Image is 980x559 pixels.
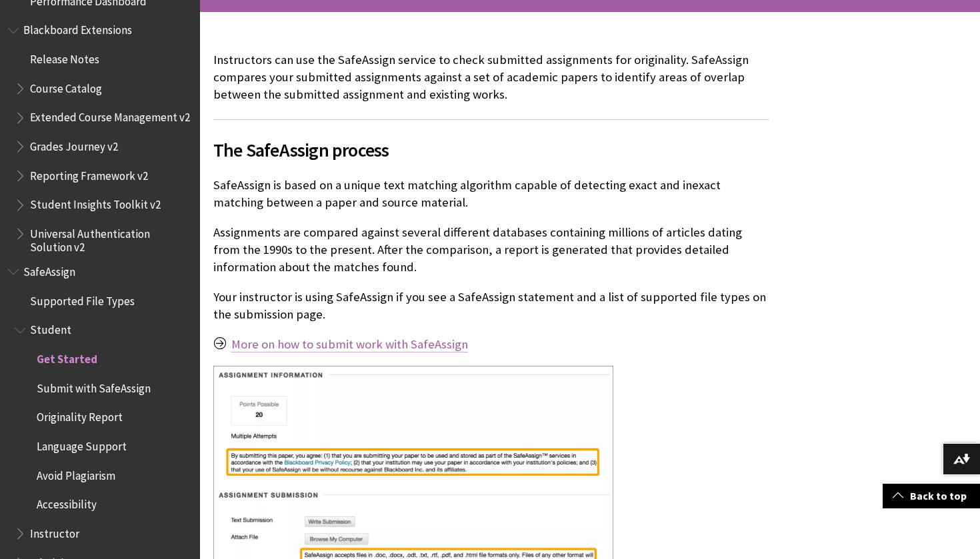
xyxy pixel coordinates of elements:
p: Assignments are compared against several different databases containing millions of articles dati... [213,224,769,277]
span: Student [30,319,71,337]
span: Language Support [37,435,127,453]
span: Universal Authentication Solution v2 [30,223,191,254]
span: Originality Report [37,406,123,424]
span: SafeAssign [23,261,75,279]
span: Course Catalog [30,77,102,95]
span: Submit with SafeAssign [37,377,151,395]
p: Instructors can use the SafeAssign service to check submitted assignments for originality. SafeAs... [213,51,769,104]
span: Supported File Types [30,290,135,308]
span: Blackboard Extensions [23,19,132,37]
span: Extended Course Management v2 [30,107,190,125]
nav: Book outline for Blackboard Extensions [8,19,192,255]
span: The SafeAssign process [213,136,769,164]
span: Avoid Plagiarism [37,464,115,482]
a: More on how to submit work with SafeAssign [231,336,468,352]
p: SafeAssign is based on a unique text matching algorithm capable of detecting exact and inexact ma... [213,177,769,211]
span: Release Notes [30,48,99,66]
span: Accessibility [37,494,97,512]
span: Reporting Framework v2 [30,165,148,183]
span: Get Started [37,348,97,366]
span: Grades Journey v2 [30,135,118,153]
p: Your instructor is using SafeAssign if you see a SafeAssign statement and a list of supported fil... [213,288,769,323]
a: Back to top [883,484,980,508]
span: Student Insights Toolkit v2 [30,194,161,212]
span: Instructor [30,522,79,540]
